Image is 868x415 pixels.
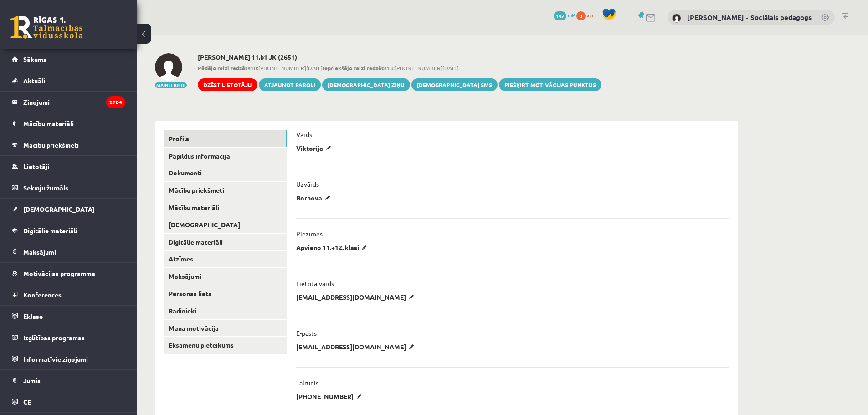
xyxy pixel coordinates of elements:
a: [DEMOGRAPHIC_DATA] ziņu [322,78,410,91]
a: Jumis [12,370,125,391]
a: Motivācijas programma [12,263,125,284]
a: Mācību priekšmeti [12,134,125,155]
a: Atzīmes [164,251,287,267]
a: 192 mP [554,11,575,19]
a: Eksāmenu pieteikums [164,337,287,354]
p: [EMAIL_ADDRESS][DOMAIN_NAME] [296,293,417,301]
a: Digitālie materiāli [164,234,287,251]
b: Iepriekšējo reizi redzēts [323,64,387,72]
a: Piešķirt motivācijas punktus [499,78,601,91]
a: [DEMOGRAPHIC_DATA] SMS [411,78,498,91]
a: Maksājumi [12,241,125,262]
span: Jumis [23,376,41,384]
a: Mācību priekšmeti [164,182,287,199]
a: Digitālie materiāli [12,220,125,241]
a: Eklase [12,306,125,327]
span: Sākums [23,55,46,63]
a: Konferences [12,284,125,305]
p: Viktorija [296,144,334,152]
span: 10:[PHONE_NUMBER][DATE] 13:[PHONE_NUMBER][DATE] [198,64,601,72]
a: Papildus informācija [164,148,287,164]
span: Izglītības programas [23,333,85,342]
i: 2704 [106,96,125,108]
a: Sekmju žurnāls [12,177,125,198]
a: [DEMOGRAPHIC_DATA] [164,216,287,233]
a: Profils [164,130,287,147]
a: Aktuāli [12,70,125,91]
p: Uzvārds [296,180,319,188]
span: Aktuāli [23,77,45,85]
a: Personas lieta [164,285,287,302]
a: Radinieki [164,302,287,319]
span: [DEMOGRAPHIC_DATA] [23,205,95,213]
a: CE [12,391,125,412]
a: Ziņojumi2704 [12,92,125,113]
span: Konferences [23,291,62,299]
p: [EMAIL_ADDRESS][DOMAIN_NAME] [296,343,417,351]
span: xp [587,11,593,19]
span: 192 [554,11,566,20]
p: Vārds [296,130,312,138]
span: Sekmju žurnāls [23,184,68,192]
span: Mācību materiāli [23,119,74,128]
span: Eklase [23,312,43,320]
a: [DEMOGRAPHIC_DATA] [12,199,125,220]
a: Lietotāji [12,156,125,177]
img: Viktorija Borhova [155,53,182,81]
span: Informatīvie ziņojumi [23,355,88,363]
a: Informatīvie ziņojumi [12,348,125,369]
a: Mana motivācija [164,320,287,337]
b: Pēdējo reizi redzēts [198,64,251,72]
span: mP [568,11,575,19]
a: Mācību materiāli [12,113,125,134]
h2: [PERSON_NAME] 11.b1 JK (2651) [198,53,601,61]
span: Lietotāji [23,162,49,170]
a: Sākums [12,49,125,70]
a: Dzēst lietotāju [198,78,257,91]
a: Atjaunot paroli [259,78,321,91]
span: CE [23,398,31,406]
span: Digitālie materiāli [23,226,77,235]
legend: Maksājumi [23,241,125,262]
p: Lietotājvārds [296,279,334,287]
span: 0 [576,11,586,20]
legend: Ziņojumi [23,92,125,113]
a: Dokumenti [164,164,287,181]
img: Dagnija Gaubšteina - Sociālais pedagogs [672,14,681,23]
p: Borhova [296,194,334,202]
a: 0 xp [576,11,597,19]
a: [PERSON_NAME] - Sociālais pedagogs [687,13,812,22]
p: Apvieno 11.+12. klasi [296,243,370,251]
a: Maksājumi [164,268,287,285]
p: E-pasts [296,329,317,337]
a: Izglītības programas [12,327,125,348]
span: Mācību priekšmeti [23,141,79,149]
a: Rīgas 1. Tālmācības vidusskola [10,16,83,39]
p: [PHONE_NUMBER] [296,392,365,400]
button: Mainīt bildi [155,82,187,88]
a: Mācību materiāli [164,199,287,216]
p: Tālrunis [296,379,318,387]
span: Motivācijas programma [23,269,95,277]
p: Piezīmes [296,230,323,238]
